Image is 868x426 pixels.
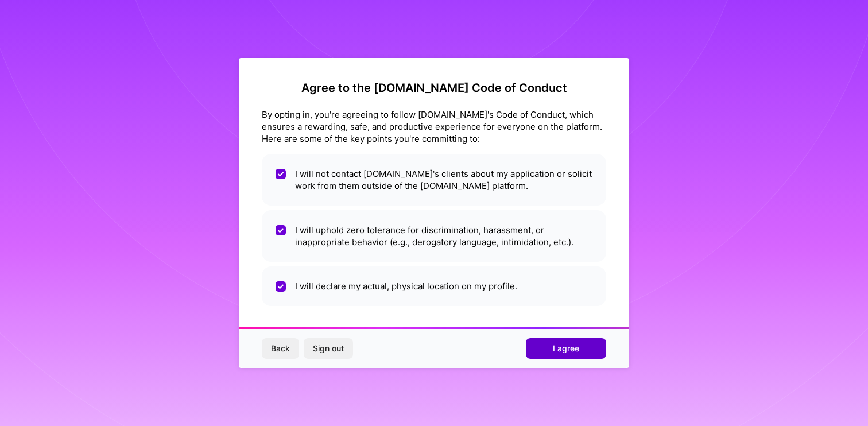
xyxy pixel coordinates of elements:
button: I agree [526,338,606,359]
li: I will uphold zero tolerance for discrimination, harassment, or inappropriate behavior (e.g., der... [262,210,606,262]
span: I agree [553,343,579,354]
button: Sign out [304,338,353,359]
button: Back [262,338,299,359]
h2: Agree to the [DOMAIN_NAME] Code of Conduct [262,81,606,95]
div: By opting in, you're agreeing to follow [DOMAIN_NAME]'s Code of Conduct, which ensures a rewardin... [262,109,606,145]
li: I will declare my actual, physical location on my profile. [262,266,606,306]
span: Back [271,343,290,354]
li: I will not contact [DOMAIN_NAME]'s clients about my application or solicit work from them outside... [262,154,606,206]
span: Sign out [313,343,344,354]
